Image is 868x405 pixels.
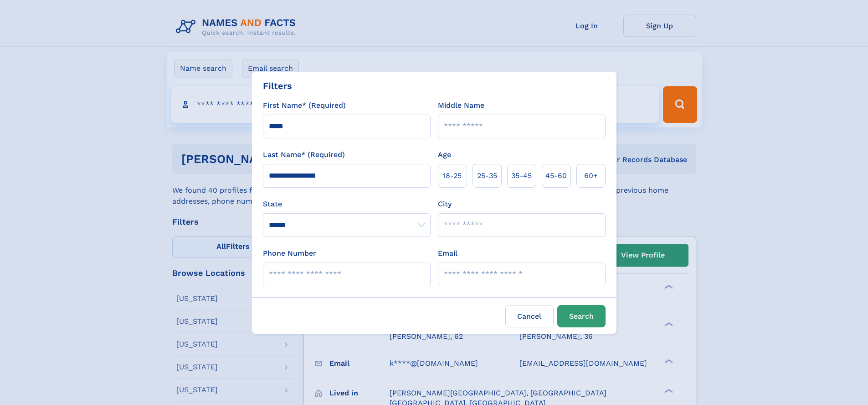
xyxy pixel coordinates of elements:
label: Email [438,248,457,259]
button: Search [557,305,606,327]
label: First Name* (Required) [263,100,346,111]
span: 60+ [584,170,598,181]
label: Age [438,149,451,160]
label: Last Name* (Required) [263,149,345,160]
label: State [263,199,431,210]
span: 25‑35 [477,170,497,181]
label: Middle Name [438,100,484,111]
label: City [438,199,452,210]
div: Filters [263,79,292,93]
span: 18‑25 [443,170,462,181]
span: 45‑60 [545,170,567,181]
label: Cancel [505,305,554,327]
label: Phone Number [263,248,316,259]
span: 35‑45 [511,170,532,181]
